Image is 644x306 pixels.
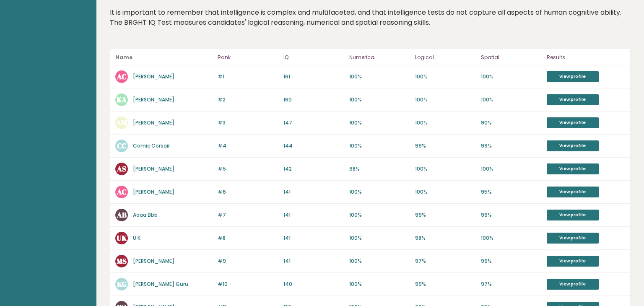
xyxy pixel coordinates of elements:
p: 100% [349,96,410,104]
p: Rank [218,52,278,62]
p: Results [547,52,625,62]
p: #8 [218,234,278,242]
p: #9 [218,257,278,265]
p: 98% [349,165,410,173]
text: AM [116,118,127,127]
p: 99% [481,257,542,265]
p: 100% [349,142,410,150]
a: View profile [547,279,599,290]
p: #10 [218,280,278,288]
text: MS [117,256,127,266]
p: #2 [218,96,278,104]
p: 100% [349,119,410,127]
p: 142 [283,165,344,173]
p: Logical [415,52,476,62]
a: [PERSON_NAME] [133,96,174,103]
text: AS [117,164,126,174]
a: Comic Corsair [133,142,170,149]
p: 147 [283,119,344,127]
a: [PERSON_NAME] [133,188,174,195]
p: 160 [283,96,344,104]
p: 100% [349,73,410,80]
p: Numerical [349,52,410,62]
p: 100% [349,188,410,196]
p: 99% [481,142,542,150]
a: [PERSON_NAME] [133,257,174,265]
a: View profile [547,210,599,220]
text: CC [117,141,127,150]
p: 100% [349,257,410,265]
p: 100% [481,96,542,104]
a: View profile [547,187,599,197]
a: View profile [547,94,599,105]
p: 100% [415,188,476,196]
p: 99% [481,211,542,219]
p: 90% [481,119,542,127]
p: Spatial [481,52,542,62]
p: 95% [481,188,542,196]
text: UK [117,233,127,243]
p: #4 [218,142,278,150]
p: 100% [481,73,542,80]
a: View profile [547,71,599,82]
p: 99% [415,142,476,150]
p: 100% [481,234,542,242]
p: #3 [218,119,278,127]
p: 140 [283,280,344,288]
p: 98% [415,234,476,242]
text: AB [117,210,127,220]
a: [PERSON_NAME] Guru [133,280,188,288]
p: IQ [283,52,344,62]
a: View profile [547,140,599,151]
p: 100% [415,119,476,127]
text: KA [117,95,127,104]
p: 141 [283,234,344,242]
text: KG [117,279,127,289]
a: View profile [547,233,599,244]
p: 100% [349,211,410,219]
a: [PERSON_NAME] [133,73,174,80]
a: [PERSON_NAME] [133,119,174,126]
p: 100% [415,165,476,173]
p: 100% [415,73,476,80]
p: #6 [218,188,278,196]
p: 141 [283,257,344,265]
p: 100% [349,234,410,242]
p: 141 [283,188,344,196]
p: 97% [415,257,476,265]
text: AC [117,72,127,81]
p: #1 [218,73,278,80]
a: U K [133,234,140,241]
a: Aaaa Bbb [133,211,158,218]
p: 99% [415,280,476,288]
p: 161 [283,73,344,80]
text: AC [117,187,127,197]
p: 100% [415,96,476,104]
p: #7 [218,211,278,219]
a: [PERSON_NAME] [133,165,174,172]
a: View profile [547,117,599,128]
p: 100% [481,165,542,173]
a: View profile [547,256,599,267]
p: 100% [349,280,410,288]
b: Name [115,54,132,61]
p: 141 [283,211,344,219]
p: 144 [283,142,344,150]
p: 99% [415,211,476,219]
p: #5 [218,165,278,173]
p: 97% [481,280,542,288]
a: View profile [547,163,599,174]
